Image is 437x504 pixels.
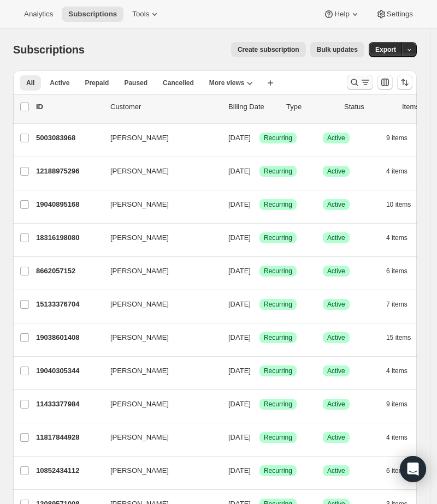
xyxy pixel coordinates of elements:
span: More views [209,79,245,87]
p: 18316198080 [36,232,102,243]
button: Analytics [17,7,60,22]
span: Recurring [264,167,292,176]
button: 6 items [386,463,420,478]
span: Bulk updates [317,45,358,54]
span: Subscriptions [13,44,85,56]
button: 4 items [386,363,420,379]
button: [PERSON_NAME] [104,462,213,479]
button: [PERSON_NAME] [104,163,213,180]
span: Active [327,367,345,375]
span: [DATE] [228,233,251,242]
span: Recurring [264,433,292,442]
span: All [26,79,34,87]
span: [DATE] [228,333,251,341]
span: [DATE] [228,134,251,142]
p: 11433377984 [36,399,102,410]
p: Billing Date [228,101,277,112]
span: Active [327,134,345,142]
button: More views [203,75,260,91]
button: [PERSON_NAME] [104,296,213,313]
p: 19038601408 [36,332,102,343]
span: Subscriptions [68,10,117,19]
button: 4 items [386,230,420,245]
span: Help [334,10,349,19]
button: [PERSON_NAME] [104,362,213,380]
span: Active [327,267,345,275]
span: [PERSON_NAME] [110,266,169,277]
button: [PERSON_NAME] [104,262,213,280]
span: 4 items [386,233,408,242]
span: 6 items [386,466,408,475]
button: 9 items [386,130,420,146]
button: Create new view [262,75,279,91]
span: Settings [387,10,413,19]
p: 19040305344 [36,365,102,376]
button: Subscriptions [62,7,123,22]
span: [DATE] [228,466,251,475]
button: 9 items [386,397,420,412]
span: Recurring [264,134,292,142]
span: Recurring [264,367,292,375]
div: Open Intercom Messenger [400,456,426,482]
p: Status [344,101,393,112]
button: 6 items [386,263,420,279]
p: 12188975296 [36,166,102,177]
button: 4 items [386,164,420,179]
p: Customer [110,101,220,112]
span: Recurring [264,267,292,275]
button: Sort the results [397,75,412,90]
span: [PERSON_NAME] [110,166,169,177]
p: 8662057152 [36,266,102,277]
p: ID [36,101,102,112]
span: Recurring [264,233,292,242]
span: [DATE] [228,267,251,275]
span: [PERSON_NAME] [110,232,169,243]
span: Active [327,200,345,209]
button: 4 items [386,430,420,445]
button: 10 items [386,197,423,212]
span: 6 items [386,267,408,275]
span: Recurring [264,200,292,209]
span: Recurring [264,400,292,409]
button: Create subscription [231,42,306,57]
span: Create subscription [238,45,299,54]
button: [PERSON_NAME] [104,229,213,247]
span: Paused [124,79,147,87]
span: [PERSON_NAME] [110,332,169,343]
span: Active [327,466,345,475]
span: Active [327,167,345,176]
button: 15 items [386,330,423,345]
span: [PERSON_NAME] [110,399,169,410]
span: Tools [132,10,149,19]
span: 7 items [386,300,408,309]
span: [DATE] [228,367,251,375]
span: 4 items [386,433,408,442]
button: Bulk updates [310,42,364,57]
span: Recurring [264,466,292,475]
span: Prepaid [85,79,109,87]
button: Tools [126,7,167,22]
p: 11817844928 [36,432,102,443]
span: Active [50,79,69,87]
button: Customize table column order and visibility [377,75,393,90]
button: Help [317,7,367,22]
p: 19040895168 [36,199,102,210]
span: [DATE] [228,433,251,441]
button: [PERSON_NAME] [104,129,213,147]
span: 9 items [386,400,408,409]
span: 9 items [386,134,408,142]
span: [PERSON_NAME] [110,432,169,443]
span: [DATE] [228,200,251,208]
span: 15 items [386,333,411,342]
span: [DATE] [228,300,251,308]
span: Active [327,333,345,342]
div: Type [286,101,335,112]
button: [PERSON_NAME] [104,429,213,446]
button: Settings [369,7,420,22]
span: Export [375,45,396,54]
span: Recurring [264,300,292,309]
span: 10 items [386,200,411,209]
button: Export [369,42,403,57]
p: 15133376704 [36,299,102,310]
span: Cancelled [163,79,194,87]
